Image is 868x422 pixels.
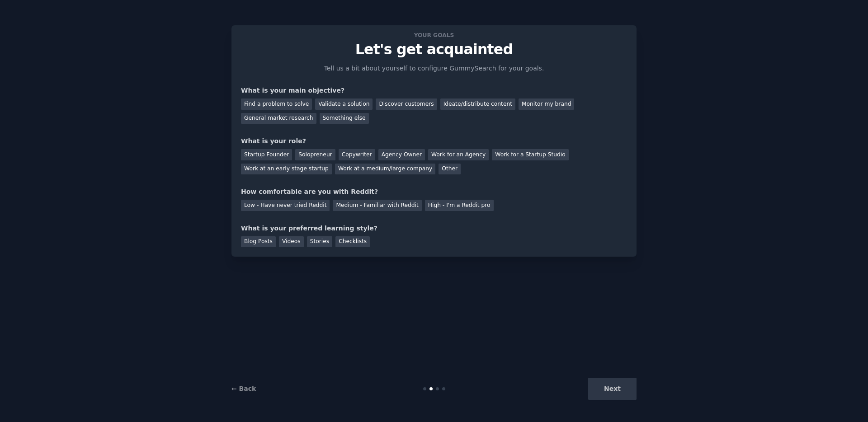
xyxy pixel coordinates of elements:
div: Work for an Agency [428,149,489,160]
div: Work at an early stage startup [241,164,332,175]
div: What is your main objective? [241,86,627,95]
div: What is your preferred learning style? [241,224,627,233]
div: Agency Owner [378,149,425,160]
div: Checklists [335,236,370,248]
div: Discover customers [376,98,437,110]
div: General market research [241,113,316,124]
a: ← Back [231,385,256,392]
div: Monitor my brand [519,98,574,110]
div: Stories [307,236,332,248]
div: Blog Posts [241,236,276,248]
div: Validate a solution [315,98,373,110]
span: Your goals [412,30,456,40]
div: Work for a Startup Studio [492,149,568,160]
div: Videos [279,236,304,248]
div: Low - Have never tried Reddit [241,200,330,211]
p: Tell us a bit about yourself to configure GummySearch for your goals. [320,64,548,73]
div: Work at a medium/large company [335,164,435,175]
div: Solopreneur [295,149,335,160]
div: Find a problem to solve [241,98,312,110]
div: Ideate/distribute content [440,98,515,110]
div: How comfortable are you with Reddit? [241,187,627,197]
div: Medium - Familiar with Reddit [333,200,421,211]
div: What is your role? [241,136,627,146]
div: Something else [320,113,369,124]
div: Startup Founder [241,149,292,160]
div: Other [439,164,461,175]
p: Let's get acquainted [241,42,627,57]
div: High - I'm a Reddit pro [425,200,494,211]
div: Copywriter [339,149,375,160]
